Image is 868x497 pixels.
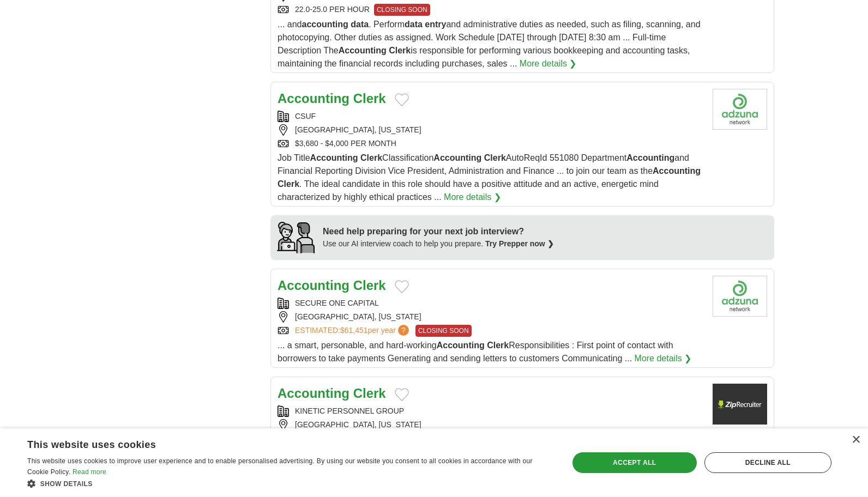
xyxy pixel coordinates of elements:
div: [GEOGRAPHIC_DATA], [US_STATE] [278,124,704,136]
a: Accounting Clerk [278,386,386,401]
div: This website uses cookies [27,435,525,451]
strong: Clerk [360,153,382,162]
a: Accounting Clerk [278,278,386,293]
strong: Clerk [353,386,386,401]
strong: data [405,20,423,29]
div: SECURE ONE CAPITAL [278,298,704,309]
a: More details ❯ [635,352,692,365]
strong: Accounting [278,278,349,293]
span: Job Title Classification AutoReqId 551080 Department and Financial Reporting Division Vice Presid... [278,153,701,202]
strong: Accounting [310,153,358,162]
div: Decline all [704,452,831,473]
div: Accept all [572,452,697,473]
button: Add to favorite jobs [395,93,409,106]
strong: Clerk [487,341,509,350]
span: ... and . Perform and administrative duties as needed, such as filing, scanning, and photocopying... [278,20,701,68]
strong: Accounting [437,341,485,350]
strong: Accounting [626,153,674,162]
img: Company logo [713,89,767,130]
a: More details ❯ [520,57,577,70]
strong: Accounting [653,166,701,175]
div: [GEOGRAPHIC_DATA], [US_STATE] [278,419,704,431]
span: ? [398,325,409,336]
strong: Accounting [278,91,349,106]
span: CLOSING SOON [374,4,430,16]
div: Close [852,436,860,444]
strong: Clerk [484,153,506,162]
img: Company logo [713,384,767,425]
a: More details ❯ [444,191,501,204]
strong: data [351,20,369,29]
strong: Clerk [353,91,386,106]
strong: Clerk [389,46,411,55]
div: 22.0-25.0 PER HOUR [278,4,704,16]
button: Add to favorite jobs [395,388,409,401]
strong: Clerk [353,278,386,293]
div: Show details [27,478,552,489]
strong: Accounting [433,153,481,162]
div: Need help preparing for your next job interview? [323,225,554,238]
strong: Accounting [339,46,387,55]
div: $3,680 - $4,000 PER MONTH [278,138,704,149]
button: Add to favorite jobs [395,280,409,293]
a: Read more, opens a new window [73,468,106,476]
span: Show details [40,480,93,488]
strong: Clerk [278,179,299,189]
div: KINETIC PERSONNEL GROUP [278,405,704,417]
span: This website uses cookies to improve user experience and to enable personalised advertising. By u... [27,457,533,476]
a: Accounting Clerk [278,91,386,106]
span: $61,451 [340,326,368,335]
a: ESTIMATED:$61,451per year? [295,325,411,337]
strong: entry [425,20,446,29]
img: Company logo [713,276,767,317]
strong: Accounting [278,386,349,401]
a: Try Prepper now ❯ [485,239,554,248]
strong: accounting [302,20,348,29]
div: Use our AI interview coach to help you prepare. [323,238,554,250]
span: ... a smart, personable, and hard-working Responsibilities : First point of contact with borrower... [278,341,673,363]
div: [GEOGRAPHIC_DATA], [US_STATE] [278,311,704,323]
span: CLOSING SOON [415,325,472,337]
div: CSUF [278,111,704,122]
